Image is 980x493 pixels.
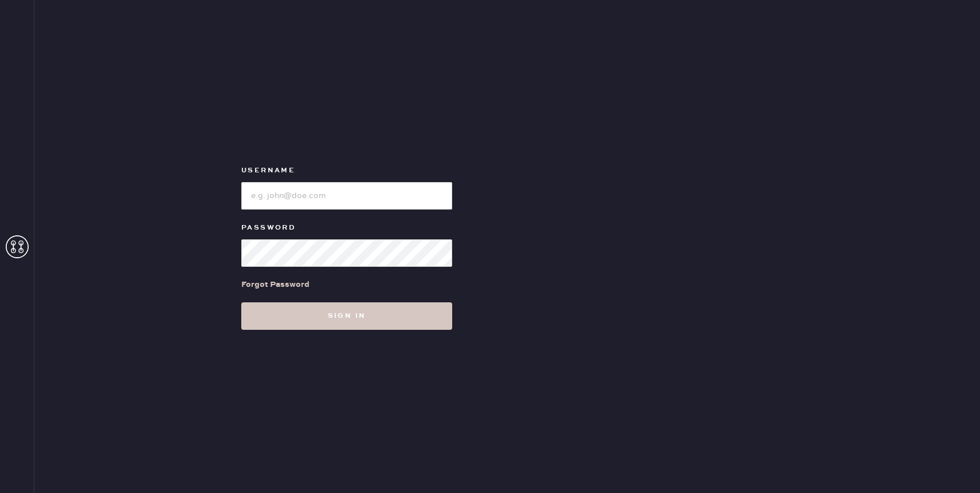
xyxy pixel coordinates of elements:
button: Sign in [241,302,452,330]
input: e.g. john@doe.com [241,182,452,210]
label: Username [241,164,452,178]
label: Password [241,221,452,235]
a: Forgot Password [241,267,309,302]
div: Forgot Password [241,278,309,291]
